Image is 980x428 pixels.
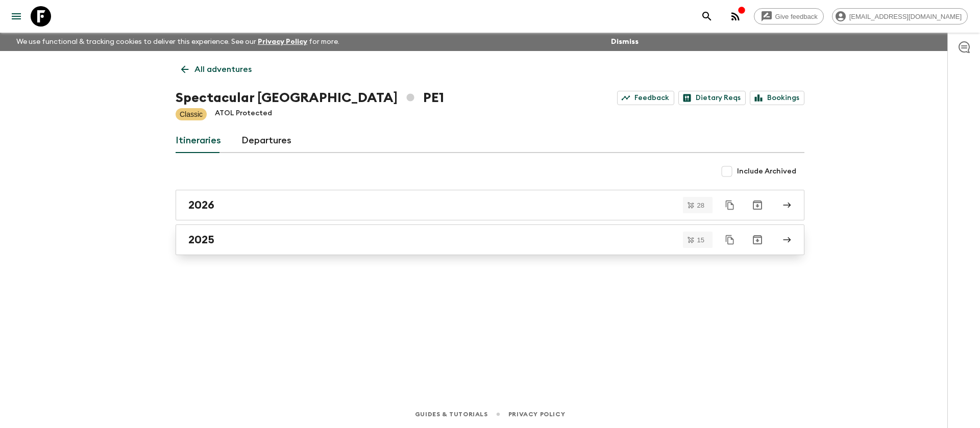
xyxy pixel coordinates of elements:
[770,13,823,20] span: Give feedback
[176,88,444,108] h1: Spectacular [GEOGRAPHIC_DATA] PE1
[691,237,710,243] span: 15
[415,409,488,420] a: Guides & Tutorials
[832,8,968,24] div: [EMAIL_ADDRESS][DOMAIN_NAME]
[241,129,291,153] a: Departures
[721,231,739,249] button: Duplicate
[176,129,221,153] a: Itineraries
[747,230,768,250] button: Archive
[12,33,344,51] p: We use functional & tracking cookies to deliver this experience. See our for more.
[188,198,214,212] h2: 2026
[176,224,804,255] a: 2025
[737,166,796,177] span: Include Archived
[844,13,967,20] span: [EMAIL_ADDRESS][DOMAIN_NAME]
[747,195,768,215] button: Archive
[608,35,641,49] button: Dismiss
[750,91,804,105] a: Bookings
[678,91,746,105] a: Dietary Reqs
[617,91,674,105] a: Feedback
[691,202,710,209] span: 28
[180,109,203,119] p: Classic
[176,190,804,220] a: 2026
[194,63,252,75] p: All adventures
[508,409,565,420] a: Privacy Policy
[721,196,739,214] button: Duplicate
[258,38,307,45] a: Privacy Policy
[176,59,257,80] a: All adventures
[697,6,717,27] button: search adventures
[6,6,27,27] button: menu
[188,233,214,246] h2: 2025
[754,8,824,24] a: Give feedback
[215,108,272,120] p: ATOL Protected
